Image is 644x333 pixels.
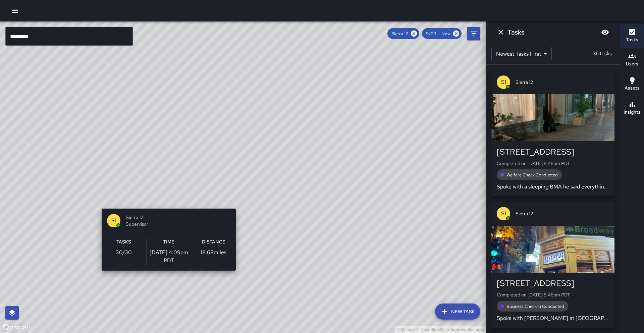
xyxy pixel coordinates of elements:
[501,210,506,218] p: S1
[497,314,609,322] p: Spoke with [PERSON_NAME] at [GEOGRAPHIC_DATA] cafe they said everything was all right. Nothing to...
[387,28,419,39] div: Sierra 12
[497,291,609,298] p: Completed on [DATE] 8:48pm PDT
[126,221,230,227] span: Supervisor
[620,24,644,48] button: Tasks
[467,27,480,40] button: Filters
[494,25,507,39] button: Dismiss
[626,36,638,44] h6: Tasks
[502,303,568,309] span: Business Check In Conducted
[102,209,236,271] button: S1Sierra 12SupervisorTasks30/30Time[DATE] 4:09pm PDTDistance18.68miles
[422,28,462,39] div: 9/03 — Now
[598,25,612,39] button: Blur
[497,278,609,289] div: [STREET_ADDRESS]
[624,109,641,116] h6: Insights
[491,202,614,328] button: S1Sierra 12[STREET_ADDRESS]Completed on [DATE] 8:48pm PDTBusiness Check In ConductedSpoke with [P...
[126,214,230,221] span: Sierra 12
[620,97,644,121] button: Insights
[387,31,412,37] span: Sierra 12
[497,160,609,167] p: Completed on [DATE] 8:48pm PDT
[626,60,638,68] h6: Users
[111,217,116,225] p: S1
[502,172,562,178] span: Welfare Check Conducted
[147,248,191,265] p: [DATE] 4:09pm PDT
[491,47,552,60] div: Newest Tasks First
[620,72,644,97] button: Assets
[625,85,640,92] h6: Assets
[501,78,506,86] p: S1
[163,238,174,246] h6: Time
[422,31,454,37] span: 9/03 — Now
[516,210,609,217] span: Sierra 12
[116,238,131,246] h6: Tasks
[491,70,614,196] button: S1Sierra 12[STREET_ADDRESS]Completed on [DATE] 8:48pm PDTWelfare Check ConductedSpoke with a slee...
[116,248,132,257] p: 30 / 30
[202,238,225,246] h6: Distance
[201,248,226,257] p: 18.68 miles
[497,183,609,191] p: Spoke with a sleeping BMA he said everything was all right and he did not need any medical attention
[516,79,609,86] span: Sierra 12
[497,147,609,157] div: [STREET_ADDRESS]
[507,27,524,38] h6: Tasks
[590,50,614,58] p: 30 tasks
[435,303,480,320] button: New Task
[620,48,644,72] button: Users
